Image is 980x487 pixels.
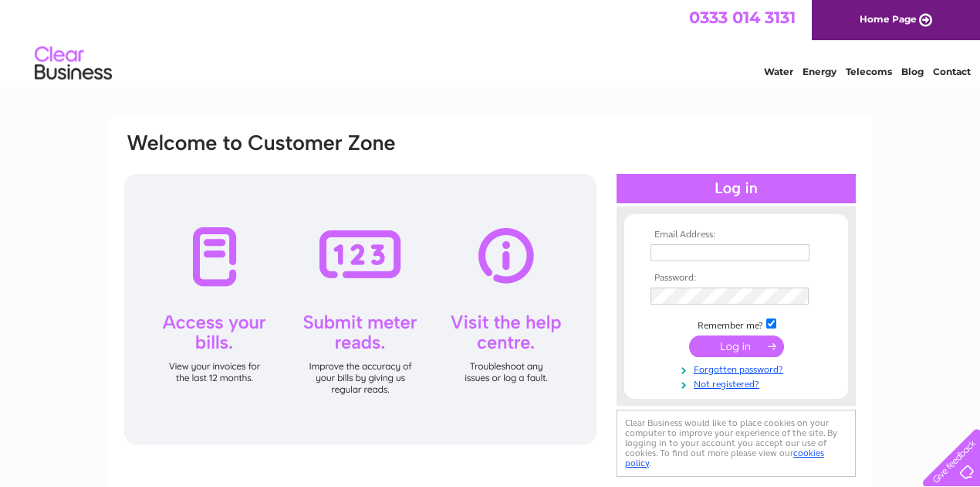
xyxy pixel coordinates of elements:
th: Email Address: [647,230,826,240]
img: logo.png [34,40,113,87]
a: Blog [901,66,924,77]
div: Clear Business is a trading name of Verastar Limited (registered in [GEOGRAPHIC_DATA] No. 3667643... [127,9,856,75]
td: Remember me? [647,316,826,332]
a: Telecoms [846,66,892,77]
a: Not registered? [651,376,826,390]
div: Clear Business would like to place cookies on your computer to improve your experience of the sit... [617,410,856,477]
a: 0333 014 3131 [689,8,796,27]
a: Forgotten password? [651,361,826,376]
a: Contact [933,66,971,77]
a: Energy [803,66,836,77]
input: Submit [689,335,784,357]
a: cookies policy [625,448,824,468]
th: Password: [647,273,826,284]
a: Water [764,66,793,77]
